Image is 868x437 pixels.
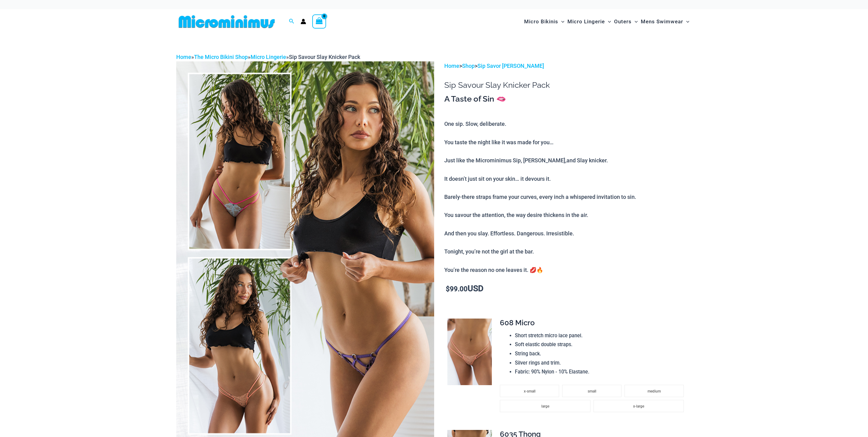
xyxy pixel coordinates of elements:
span: large [541,404,549,408]
h3: A Taste of Sin 🫦 [444,94,692,104]
span: x-small [524,389,535,393]
li: Soft elastic double straps. [515,340,687,349]
a: The Micro Bikini Shop [194,54,248,60]
span: Outers [614,14,632,29]
li: Short stretch micro lace panel. [515,331,687,340]
a: Mens SwimwearMenu ToggleMenu Toggle [639,12,691,31]
li: Silver rings and trim. [515,358,687,368]
span: » » » [176,54,360,60]
li: small [562,385,621,397]
span: small [588,389,596,393]
li: x-large [594,400,684,412]
span: Menu Toggle [683,14,689,29]
h1: Sip Savour Slay Knicker Pack [444,80,692,90]
bdi: 99.00 [446,285,468,293]
li: large [500,400,590,412]
span: Micro Bikinis [524,14,558,29]
span: medium [648,389,661,393]
a: Account icon link [301,19,306,24]
nav: Site Navigation [522,11,692,32]
li: Fabric: 90% Nylon - 10% Elastane. [515,367,687,377]
li: x-small [500,385,559,397]
span: $ [446,285,450,293]
p: One sip. Slow, deliberate. You taste the night like it was made for you… Just like the Microminim... [444,119,692,274]
img: Sip Bellini 608 Micro Thong [447,319,492,385]
a: Sip Savor [PERSON_NAME] [477,63,544,69]
span: Menu Toggle [632,14,638,29]
a: Micro LingerieMenu ToggleMenu Toggle [566,12,613,31]
a: Search icon link [289,18,294,25]
a: View Shopping Cart, empty [312,14,326,29]
span: Micro Lingerie [567,14,605,29]
a: Micro Lingerie [251,54,286,60]
a: Home [444,63,459,69]
span: Menu Toggle [605,14,611,29]
span: x-large [633,404,644,408]
li: medium [625,385,684,397]
span: Mens Swimwear [641,14,683,29]
span: 608 Micro [500,318,535,327]
li: String back. [515,349,687,358]
span: Sip Savour Slay Knicker Pack [289,54,360,60]
img: MM SHOP LOGO FLAT [176,15,277,29]
a: Home [176,54,191,60]
p: USD [444,284,692,294]
a: Micro BikinisMenu ToggleMenu Toggle [523,12,566,31]
p: > > [444,61,692,71]
span: Menu Toggle [558,14,564,29]
a: OutersMenu ToggleMenu Toggle [613,12,639,31]
a: Shop [462,63,475,69]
